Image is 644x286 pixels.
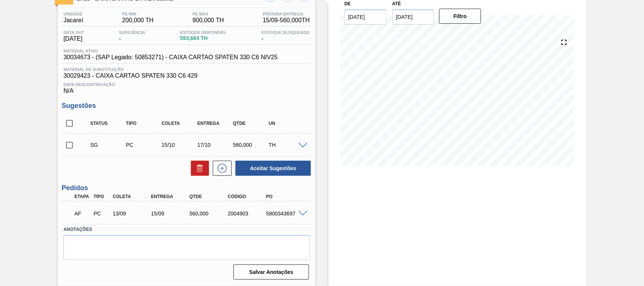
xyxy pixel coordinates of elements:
[111,194,154,199] div: Coleta
[149,211,192,217] div: 15/09/2025
[74,211,90,217] p: AF
[231,142,271,148] div: 560,000
[234,264,309,280] button: Salvar Anotações
[344,9,386,25] input: dd/mm/yyyy
[160,121,199,126] div: Coleta
[180,30,226,35] span: Estoque Disponível
[264,194,307,199] div: PO
[188,194,230,199] div: Qtde
[195,121,235,126] div: Entrega
[180,35,226,41] span: 593,684 TH
[231,121,271,126] div: Qtde
[61,102,312,110] h3: Sugestões
[124,142,163,148] div: Pedido de Compra
[344,1,351,6] label: De
[63,82,310,87] span: Data Descontinuação
[88,142,128,148] div: Sugestão Criada
[232,160,312,177] div: Aceitar Sugestões
[188,211,230,217] div: 560,000
[88,121,128,126] div: Status
[122,17,154,24] span: 200,000 TH
[61,79,312,94] div: N/A
[63,49,278,53] span: Material ativo
[392,1,401,6] label: Até
[160,142,199,148] div: 15/10/2025
[226,194,269,199] div: Código
[63,67,310,72] span: Material de Substituição
[63,224,310,235] label: Anotações
[209,161,232,176] div: Nova sugestão
[439,9,481,24] button: Filtro
[192,17,224,24] span: 900,000 TH
[267,142,306,148] div: TH
[187,161,209,176] div: Excluir Sugestões
[63,35,84,42] span: [DATE]
[63,54,278,61] span: 30034673 - (SAP Legado: 50853271) - CAIXA CARTAO SPATEN 330 C6 NIV25
[124,121,163,126] div: Tipo
[260,30,312,42] div: -
[63,30,84,35] span: Data out
[264,211,307,217] div: 5800343697
[92,211,111,217] div: Pedido de Compra
[63,17,83,24] span: Jacareí
[63,12,83,16] span: Unidade
[267,121,306,126] div: UN
[119,30,145,35] span: Suficiência
[192,12,224,16] span: PE MAX
[111,211,154,217] div: 13/09/2025
[392,9,434,25] input: dd/mm/yyyy
[72,194,92,199] div: Etapa
[61,184,312,192] h3: Pedidos
[235,161,311,176] button: Aceitar Sugestões
[261,30,310,35] span: Estoque Bloqueado
[72,205,92,222] div: Aguardando Faturamento
[92,194,111,199] div: Tipo
[149,194,192,199] div: Entrega
[122,12,154,16] span: PE MIN
[263,12,310,16] span: Próxima Entrega
[63,72,310,79] span: 30029423 - CAIXA CARTAO SPATEN 330 C6 429
[117,30,147,42] div: -
[195,142,235,148] div: 17/10/2025
[263,17,310,24] span: 15/09 - 560,000 TH
[226,211,269,217] div: 2004903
